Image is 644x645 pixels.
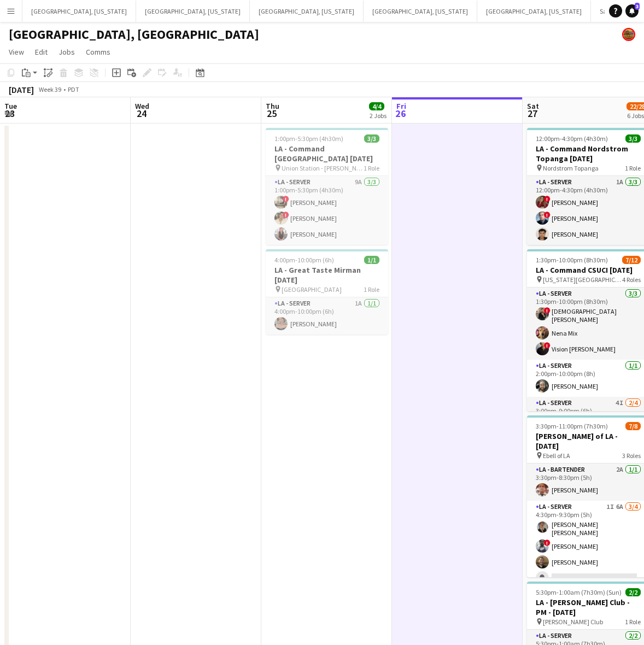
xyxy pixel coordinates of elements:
[544,342,551,349] span: !
[266,101,279,111] span: Thu
[135,101,149,111] span: Wed
[625,422,641,430] span: 7/8
[283,196,289,202] span: !
[635,3,640,10] span: 3
[622,275,641,284] span: 4 Roles
[525,107,539,120] span: 27
[9,84,34,95] div: [DATE]
[9,26,259,43] h1: [GEOGRAPHIC_DATA], [GEOGRAPHIC_DATA]
[364,285,379,294] span: 1 Role
[274,256,334,264] span: 4:00pm-10:00pm (6h)
[81,45,115,59] a: Comms
[264,107,279,120] span: 25
[9,47,24,57] span: View
[86,47,110,57] span: Comms
[396,101,406,111] span: Fri
[625,4,639,17] a: 3
[622,451,641,460] span: 3 Roles
[625,164,641,172] span: 1 Role
[364,1,477,22] button: [GEOGRAPHIC_DATA], [US_STATE]
[544,540,551,546] span: !
[477,1,591,22] button: [GEOGRAPHIC_DATA], [US_STATE]
[395,107,406,120] span: 26
[543,618,603,626] span: [PERSON_NAME] Club
[4,45,28,59] a: View
[364,256,379,264] span: 1/1
[266,249,388,335] app-job-card: 4:00pm-10:00pm (6h)1/1LA - Great Taste Mirman [DATE] [GEOGRAPHIC_DATA]1 RoleLA - Server1A1/14:00p...
[364,164,379,172] span: 1 Role
[266,128,388,245] app-job-card: 1:00pm-5:30pm (4h30m)3/3LA - Command [GEOGRAPHIC_DATA] [DATE] Union Station - [PERSON_NAME]1 Role...
[274,134,343,143] span: 1:00pm-5:30pm (4h30m)
[250,1,364,22] button: [GEOGRAPHIC_DATA], [US_STATE]
[625,588,641,596] span: 2/2
[136,1,250,22] button: [GEOGRAPHIC_DATA], [US_STATE]
[543,275,622,284] span: [US_STATE][GEOGRAPHIC_DATA]
[370,112,387,120] div: 2 Jobs
[543,164,599,172] span: Nordstrom Topanga
[544,212,551,218] span: !
[544,196,551,202] span: !
[527,101,539,111] span: Sat
[266,144,388,163] h3: LA - Command [GEOGRAPHIC_DATA] [DATE]
[36,85,63,93] span: Week 39
[369,102,384,110] span: 4/4
[4,101,17,111] span: Tue
[54,45,79,59] a: Jobs
[58,47,75,57] span: Jobs
[536,256,608,264] span: 1:30pm-10:00pm (8h30m)
[266,176,388,245] app-card-role: LA - Server9A3/31:00pm-5:30pm (4h30m)![PERSON_NAME]![PERSON_NAME][PERSON_NAME]
[364,134,379,143] span: 3/3
[283,212,289,218] span: !
[622,256,641,264] span: 7/12
[544,307,551,314] span: !
[266,297,388,335] app-card-role: LA - Server1A1/14:00pm-10:00pm (6h)[PERSON_NAME]
[282,285,342,294] span: [GEOGRAPHIC_DATA]
[536,134,608,143] span: 12:00pm-4:30pm (4h30m)
[622,28,635,41] app-user-avatar: Rollin Hero
[625,134,641,143] span: 3/3
[282,164,364,172] span: Union Station - [PERSON_NAME]
[35,47,48,57] span: Edit
[536,588,622,596] span: 5:30pm-1:00am (7h30m) (Sun)
[133,107,149,120] span: 24
[266,265,388,285] h3: LA - Great Taste Mirman [DATE]
[22,1,136,22] button: [GEOGRAPHIC_DATA], [US_STATE]
[68,85,79,93] div: PDT
[3,107,17,120] span: 23
[31,45,52,59] a: Edit
[543,451,570,460] span: Ebell of LA
[625,618,641,626] span: 1 Role
[536,422,608,430] span: 3:30pm-11:00pm (7h30m)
